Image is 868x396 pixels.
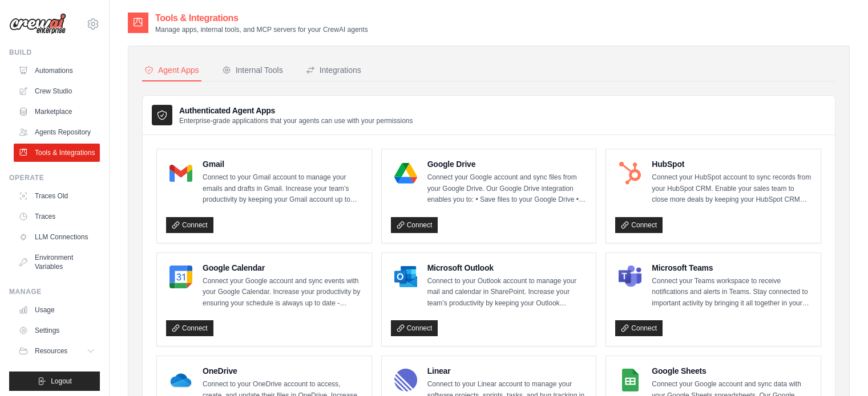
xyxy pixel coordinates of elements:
[652,365,812,377] h4: Google Sheets
[619,162,641,185] img: HubSpot Logo
[427,365,587,377] h4: Linear
[394,162,417,185] img: Google Drive Logo
[9,173,100,182] div: Operate
[615,320,663,336] a: Connect
[427,158,587,170] h4: Google Drive
[14,123,100,141] a: Agents Repository
[394,266,417,288] img: Microsoft Outlook Logo
[14,144,100,162] a: Tools & Integrations
[220,60,285,81] button: Internal Tools
[203,276,362,309] p: Connect your Google account and sync events with your Google Calendar. Increase your productivity...
[9,287,100,296] div: Manage
[14,82,100,100] a: Crew Studio
[652,276,812,309] p: Connect your Teams workspace to receive notifications and alerts in Teams. Stay connected to impo...
[203,365,362,377] h4: OneDrive
[304,60,364,81] button: Integrations
[619,369,641,391] img: Google Sheets Logo
[14,187,100,205] a: Traces Old
[166,217,213,233] a: Connect
[51,377,72,386] span: Logout
[144,64,199,76] div: Agent Apps
[427,262,587,273] h4: Microsoft Outlook
[394,369,417,391] img: Linear Logo
[203,172,362,206] p: Connect to your Gmail account to manage your emails and drafts in Gmail. Increase your team’s pro...
[155,25,368,34] p: Manage apps, internal tools, and MCP servers for your CrewAI agents
[155,11,368,25] h2: Tools & Integrations
[169,162,192,185] img: Gmail Logo
[391,320,438,336] a: Connect
[306,64,361,76] div: Integrations
[222,64,283,76] div: Internal Tools
[169,266,192,288] img: Google Calendar Logo
[14,228,100,246] a: LLM Connections
[179,116,413,125] p: Enterprise-grade applications that your agents can use with your permissions
[652,172,812,206] p: Connect your HubSpot account to sync records from your HubSpot CRM. Enable your sales team to clo...
[14,248,100,276] a: Environment Variables
[35,346,67,356] span: Resources
[9,371,100,391] button: Logout
[652,158,812,170] h4: HubSpot
[427,276,587,309] p: Connect to your Outlook account to manage your mail and calendar in SharePoint. Increase your tea...
[391,217,438,233] a: Connect
[203,262,362,273] h4: Google Calendar
[615,217,663,233] a: Connect
[427,172,587,206] p: Connect your Google account and sync files from your Google Drive. Our Google Drive integration e...
[9,48,100,57] div: Build
[169,369,192,391] img: OneDrive Logo
[203,158,362,170] h4: Gmail
[166,320,213,336] a: Connect
[14,62,100,80] a: Automations
[14,342,100,360] button: Resources
[14,103,100,121] a: Marketplace
[14,207,100,226] a: Traces
[142,60,201,81] button: Agent Apps
[14,321,100,340] a: Settings
[9,13,66,35] img: Logo
[652,262,812,273] h4: Microsoft Teams
[179,105,413,116] h3: Authenticated Agent Apps
[619,266,641,288] img: Microsoft Teams Logo
[14,301,100,319] a: Usage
